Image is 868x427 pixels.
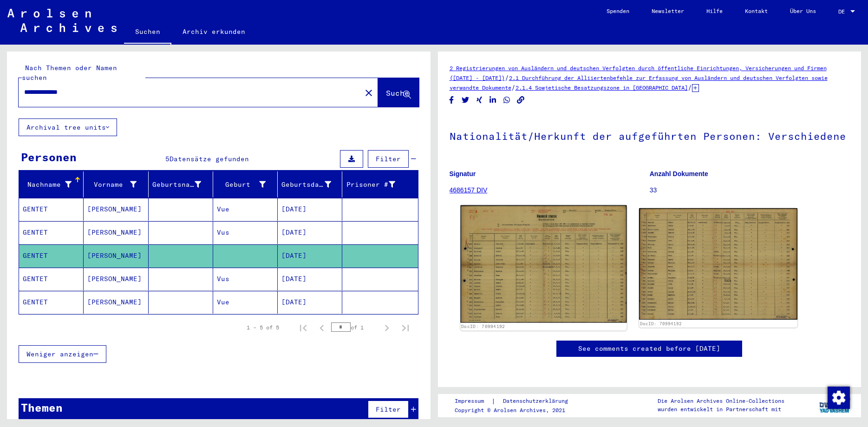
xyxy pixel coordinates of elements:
mat-header-cell: Geburt‏ [213,171,278,197]
button: Filter [368,150,409,168]
a: 2.1 Durchführung der Alliiertenbefehle zur Erfassung von Ausländern und deutschen Verfolgten sowi... [450,74,828,91]
mat-cell: Vue [213,198,278,221]
mat-cell: GENTET [19,221,84,244]
div: Vorname [87,177,148,192]
b: Signatur [450,170,476,177]
h1: Nationalität/Herkunft der aufgeführten Personen: Verschiedene [450,115,850,156]
div: Themen [21,399,63,416]
div: Geburt‏ [217,177,277,192]
mat-cell: [DATE] [278,244,342,267]
div: Nachname [23,177,83,192]
mat-header-cell: Vorname [84,171,148,197]
mat-cell: [DATE] [278,291,342,314]
span: / [511,83,516,92]
a: 4686157 DIV [450,186,488,194]
mat-header-cell: Geburtsname [149,171,213,197]
mat-cell: [PERSON_NAME] [84,221,148,244]
mat-cell: [DATE] [278,221,342,244]
button: Archival tree units [19,118,117,136]
mat-cell: [PERSON_NAME] [84,268,148,290]
mat-cell: GENTET [19,291,84,314]
p: wurden entwickelt in Partnerschaft mit [658,405,784,414]
a: Impressum [455,396,491,406]
a: 2.1.4 Sowjetische Besatzungszone in [GEOGRAPHIC_DATA] [516,84,688,91]
mat-cell: GENTET [19,268,84,290]
mat-icon: close [363,87,374,99]
mat-cell: Vus [213,268,278,290]
div: Geburtsdatum [281,177,343,192]
button: Filter [368,401,409,418]
div: Zustimmung ändern [827,386,849,408]
button: Clear [359,83,378,102]
div: Geburtsdatum [281,180,331,190]
mat-cell: [PERSON_NAME] [84,198,148,221]
p: 33 [650,185,849,195]
button: Next page [378,318,396,337]
button: Copy link [516,94,526,106]
button: Share on Facebook [447,94,457,106]
a: 2 Registrierungen von Ausländern und deutschen Verfolgten durch öffentliche Einrichtungen, Versic... [450,65,827,81]
button: Weniger anzeigen [19,345,106,363]
div: Prisoner # [346,177,406,192]
span: / [688,83,692,92]
a: See comments created before [DATE] [578,344,720,354]
div: of 1 [331,323,378,332]
mat-cell: GENTET [19,244,84,267]
button: Suche [378,78,419,107]
p: Copyright © Arolsen Archives, 2021 [455,406,579,414]
mat-cell: [PERSON_NAME] [84,291,148,314]
a: Suchen [124,20,171,45]
mat-cell: Vue [213,291,278,314]
span: Suche [386,88,409,98]
mat-label: Nach Themen oder Namen suchen [22,64,117,82]
mat-cell: GENTET [19,198,84,221]
a: DocID: 70994192 [461,324,505,329]
mat-header-cell: Prisoner # [342,171,418,197]
mat-header-cell: Geburtsdatum [278,171,342,197]
a: Archiv erkunden [171,20,256,43]
mat-cell: Vus [213,221,278,244]
span: Filter [376,405,401,414]
mat-cell: [PERSON_NAME] [84,244,148,267]
div: Prisoner # [346,180,395,190]
span: / [505,73,509,82]
button: Previous page [313,318,331,337]
a: Datenschutzerklärung [496,396,579,406]
button: First page [294,318,313,337]
img: yv_logo.png [817,394,852,417]
span: Datensätze gefunden [170,155,249,163]
button: Last page [396,318,415,337]
mat-cell: [DATE] [278,268,342,290]
button: Share on WhatsApp [502,94,512,106]
div: Nachname [23,180,72,190]
div: 1 – 5 of 5 [247,323,279,332]
mat-header-cell: Nachname [19,171,84,197]
mat-cell: [DATE] [278,198,342,221]
span: 5 [165,155,170,163]
span: Filter [376,155,401,163]
img: 001.jpg [460,205,627,323]
button: Share on Xing [475,94,484,106]
button: Share on Twitter [461,94,470,106]
p: Die Arolsen Archives Online-Collections [658,397,784,405]
div: Geburtsname [152,177,213,192]
button: Share on LinkedIn [488,94,498,106]
span: DE [838,8,848,15]
span: Weniger anzeigen [26,350,93,358]
div: Geburtsname [152,180,201,190]
img: Zustimmung ändern [828,387,850,409]
div: | [455,396,579,406]
div: Geburt‏ [217,180,266,190]
a: DocID: 70994192 [640,321,682,326]
img: 002.jpg [639,208,797,320]
div: Vorname [87,180,136,190]
img: Arolsen_neg.svg [7,9,117,32]
b: Anzahl Dokumente [650,170,708,177]
div: Personen [21,149,77,165]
